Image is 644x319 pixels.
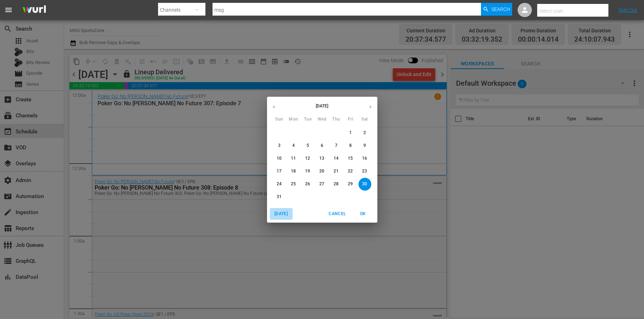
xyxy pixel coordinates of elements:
[273,191,286,203] button: 31
[363,143,366,149] p: 9
[316,116,329,123] span: Wed
[281,103,363,109] p: [DATE]
[319,168,324,174] p: 20
[348,168,353,174] p: 22
[358,116,371,123] span: Sat
[349,130,352,136] p: 1
[307,143,309,149] p: 5
[302,165,314,178] button: 19
[334,168,339,174] p: 21
[348,181,353,187] p: 29
[273,178,286,191] button: 24
[278,143,281,149] p: 3
[330,152,343,165] button: 14
[329,210,346,218] span: Cancel
[349,143,352,149] p: 8
[344,178,357,191] button: 29
[358,139,371,152] button: 9
[277,155,282,161] p: 10
[305,168,310,174] p: 19
[305,155,310,161] p: 12
[305,181,310,187] p: 26
[316,139,329,152] button: 6
[277,181,282,187] p: 24
[619,7,637,13] a: Sign Out
[362,168,367,174] p: 23
[277,194,282,200] p: 31
[358,165,371,178] button: 23
[344,127,357,139] button: 1
[362,181,367,187] p: 30
[330,165,343,178] button: 21
[273,165,286,178] button: 17
[321,143,323,149] p: 6
[334,155,339,161] p: 14
[319,181,324,187] p: 27
[362,155,367,161] p: 16
[344,116,357,123] span: Fri
[291,155,296,161] p: 11
[358,178,371,191] button: 30
[273,139,286,152] button: 3
[344,139,357,152] button: 8
[316,165,329,178] button: 20
[287,165,300,178] button: 18
[273,152,286,165] button: 10
[302,178,314,191] button: 26
[491,3,510,16] span: Search
[302,139,314,152] button: 5
[4,6,13,14] span: menu
[273,116,286,123] span: Sun
[316,152,329,165] button: 13
[316,178,329,191] button: 27
[344,152,357,165] button: 15
[287,139,300,152] button: 4
[319,155,324,161] p: 13
[363,130,366,136] p: 2
[344,165,357,178] button: 22
[277,168,282,174] p: 17
[287,178,300,191] button: 25
[358,152,371,165] button: 16
[302,152,314,165] button: 12
[291,168,296,174] p: 18
[330,116,343,123] span: Thu
[287,152,300,165] button: 11
[335,143,337,149] p: 7
[348,155,353,161] p: 15
[292,143,295,149] p: 4
[291,181,296,187] p: 25
[352,208,375,220] button: OK
[358,127,371,139] button: 2
[330,178,343,191] button: 28
[287,116,300,123] span: Mon
[330,139,343,152] button: 7
[355,210,372,218] span: OK
[326,208,349,220] button: Cancel
[302,116,314,123] span: Tue
[17,2,51,18] img: ans4CAIJ8jUAAAAAAAAAAAAAAAAAAAAAAAAgQb4GAAAAAAAAAAAAAAAAAAAAAAAAJMjXAAAAAAAAAAAAAAAAAAAAAAAAgAT5G...
[270,208,293,220] button: [DATE]
[273,210,290,218] span: [DATE]
[334,181,339,187] p: 28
